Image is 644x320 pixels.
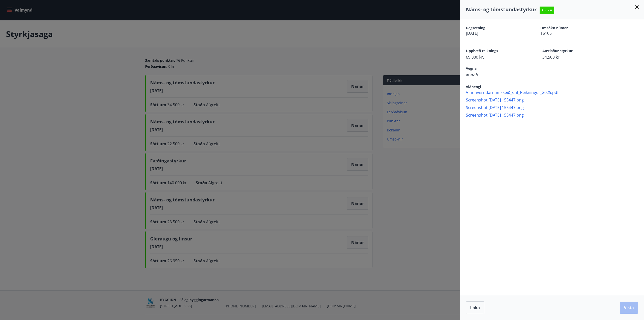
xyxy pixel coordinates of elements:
[540,25,597,30] span: Umsókn númer
[466,301,484,314] button: Loka
[466,84,481,89] span: Viðhengi
[466,105,644,110] span: Screenshot [DATE] 155447.png
[466,66,525,72] span: Vegna
[540,7,554,14] span: Afgreitt
[542,48,601,54] span: Áætlaður styrkur
[466,90,644,95] span: Vinnuverndarnámskeið_ehf_Reikningur_2025.pdf
[466,54,525,60] span: 69.000 kr.
[470,305,480,310] span: Loka
[466,30,523,36] span: [DATE]
[466,112,644,118] span: Screenshot [DATE] 155447.png
[466,48,525,54] span: Upphæð reiknings
[540,30,597,36] span: 16106
[542,54,601,60] span: 34.500 kr.
[466,97,644,103] span: Screenshot [DATE] 155447.png
[466,72,525,78] span: annað
[466,6,537,13] span: Náms- og tómstundastyrkur
[466,25,523,30] span: Dagsetning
